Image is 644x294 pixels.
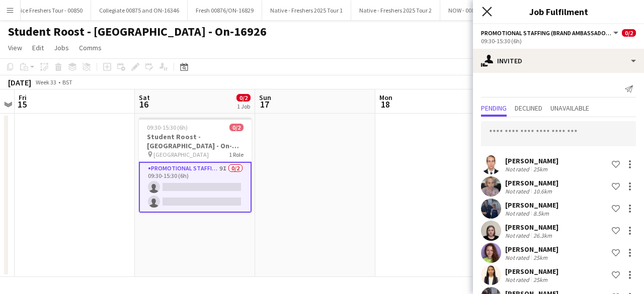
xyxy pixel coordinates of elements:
[258,99,271,110] span: 17
[91,1,188,20] button: Collegiate 00875 and ON-16346
[8,43,22,52] span: View
[75,41,106,54] a: Comms
[505,245,558,254] div: [PERSON_NAME]
[351,1,440,20] button: Native - Freshers 2025 Tour 2
[515,105,542,112] span: Declined
[237,103,250,110] div: 1 Job
[505,165,531,173] div: Not rated
[62,78,72,86] div: BST
[481,105,507,112] span: Pending
[19,93,27,102] span: Fri
[153,151,209,158] span: [GEOGRAPHIC_DATA]
[505,178,558,187] div: [PERSON_NAME]
[481,37,636,45] div: 09:30-15:30 (6h)
[139,118,252,213] app-job-card: 09:30-15:30 (6h)0/2Student Roost - [GEOGRAPHIC_DATA] - On-16926 [GEOGRAPHIC_DATA]1 RolePromotiona...
[139,162,252,213] app-card-role: Promotional Staffing (Brand Ambassadors)9I0/209:30-15:30 (6h)
[8,77,31,87] div: [DATE]
[229,124,244,131] span: 0/2
[54,43,69,52] span: Jobs
[505,223,558,232] div: [PERSON_NAME]
[378,99,392,110] span: 18
[505,201,558,210] div: [PERSON_NAME]
[50,41,73,54] a: Jobs
[17,99,27,110] span: 15
[8,24,267,39] h1: Student Roost - [GEOGRAPHIC_DATA] - On-16926
[32,43,44,52] span: Edit
[531,210,551,217] div: 8.5km
[481,29,612,37] span: Promotional Staffing (Brand Ambassadors)
[505,210,531,217] div: Not rated
[28,41,48,54] a: Edit
[531,276,549,283] div: 25km
[531,232,554,239] div: 26.3km
[473,49,644,73] div: Invited
[505,267,558,276] div: [PERSON_NAME]
[147,124,188,131] span: 09:30-15:30 (6h)
[4,41,26,54] a: View
[505,276,531,283] div: Not rated
[505,232,531,239] div: Not rated
[229,151,244,158] span: 1 Role
[33,78,58,86] span: Week 33
[379,93,392,102] span: Mon
[505,187,531,195] div: Not rated
[440,1,489,20] button: NOW - 00860
[531,187,554,195] div: 10.6km
[139,132,252,150] h3: Student Roost - [GEOGRAPHIC_DATA] - On-16926
[139,93,150,102] span: Sat
[531,165,549,173] div: 25km
[505,156,558,165] div: [PERSON_NAME]
[188,1,262,20] button: Fresh 00876/ON-16829
[531,254,549,261] div: 25km
[550,105,589,112] span: Unavailable
[259,93,271,102] span: Sun
[473,5,644,18] h3: Job Fulfilment
[622,29,636,37] span: 0/2
[505,254,531,261] div: Not rated
[79,43,102,52] span: Comms
[236,94,251,102] span: 0/2
[137,99,150,110] span: 16
[481,29,620,37] button: Promotional Staffing (Brand Ambassadors)
[262,1,351,20] button: Native - Freshers 2025 Tour 1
